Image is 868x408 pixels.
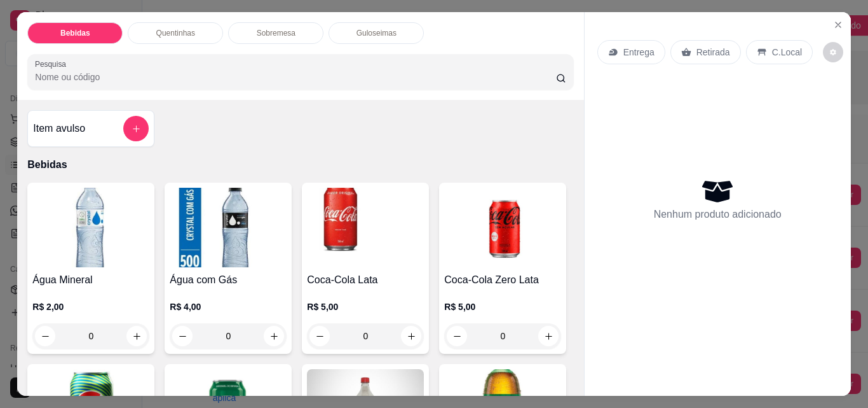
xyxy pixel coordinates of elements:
[309,326,330,346] button: decrease-product-quantity
[60,28,90,38] p: Bebidas
[307,188,424,267] img: product-image
[257,28,295,38] p: Sobremesa
[156,28,195,38] p: Quentinhas
[772,46,802,59] p: C.Local
[170,272,287,288] h4: Água com Gás
[356,28,397,38] p: Guloseimas
[170,188,287,267] img: product-image
[32,272,149,288] h4: Água Mineral
[126,326,147,346] button: increase-product-quantity
[264,326,284,346] button: increase-product-quantity
[123,116,149,141] button: add-separate-item
[444,272,561,288] h4: Coca-Cola Zero Lata
[623,46,654,59] p: Entrega
[35,326,55,346] button: decrease-product-quantity
[170,300,287,313] p: R$ 4,00
[696,46,730,59] p: Retirada
[27,157,573,172] p: Bebidas
[538,326,559,346] button: increase-product-quantity
[33,121,85,136] h4: Item avulso
[307,272,424,288] h4: Coca-Cola Lata
[32,188,149,267] img: product-image
[447,326,467,346] button: decrease-product-quantity
[401,326,421,346] button: increase-product-quantity
[307,300,424,313] p: R$ 5,00
[828,15,848,35] button: Close
[35,71,556,83] input: Pesquisa
[654,207,782,222] p: Nenhum produto adicionado
[32,300,149,313] p: R$ 2,00
[172,326,193,346] button: decrease-product-quantity
[444,300,561,313] p: R$ 5,00
[35,59,71,69] label: Pesquisa
[444,188,561,267] img: product-image
[823,42,843,62] button: decrease-product-quantity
